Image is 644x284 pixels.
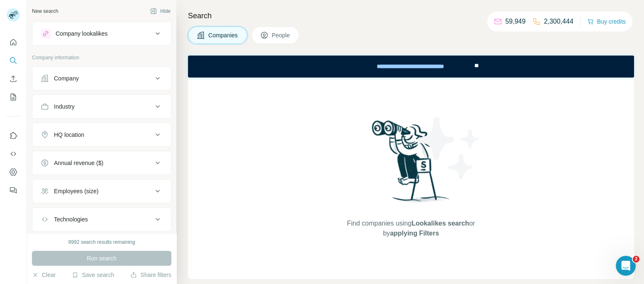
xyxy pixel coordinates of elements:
[7,35,20,50] button: Quick start
[144,5,176,17] button: Hide
[54,102,75,111] div: Industry
[54,159,103,167] div: Annual revenue ($)
[54,74,79,83] div: Company
[587,16,626,27] button: Buy credits
[368,118,454,211] img: Surfe Illustration - Woman searching with binoculars
[32,24,171,44] button: Company lookalikes
[412,220,469,227] span: Lookalikes search
[54,215,88,223] div: Technologies
[32,125,171,145] button: HQ location
[505,17,526,27] p: 59,949
[32,271,56,279] button: Clear
[208,31,239,39] span: Companies
[56,29,107,38] div: Company lookalikes
[7,183,20,198] button: Feedback
[7,53,20,68] button: Search
[54,131,84,139] div: HQ location
[411,111,486,185] img: Surfe Illustration - Stars
[32,153,171,173] button: Annual revenue ($)
[130,271,171,279] button: Share filters
[390,230,439,237] span: applying Filters
[272,31,291,39] span: People
[7,90,20,104] button: My lists
[32,68,171,88] button: Company
[7,71,20,86] button: Enrich CSV
[32,54,171,61] p: Company information
[7,146,20,161] button: Use Surfe API
[188,56,634,78] iframe: Banner
[188,10,634,22] h4: Search
[72,271,114,279] button: Save search
[616,256,636,276] iframe: Intercom live chat
[7,165,20,180] button: Dashboard
[54,187,98,195] div: Employees (size)
[344,218,477,238] span: Find companies using or by
[544,17,573,27] p: 2,300,444
[32,7,58,15] div: New search
[633,256,639,262] span: 2
[32,209,171,229] button: Technologies
[32,181,171,201] button: Employees (size)
[68,238,135,246] div: 9992 search results remaining
[7,128,20,143] button: Use Surfe on LinkedIn
[32,97,171,117] button: Industry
